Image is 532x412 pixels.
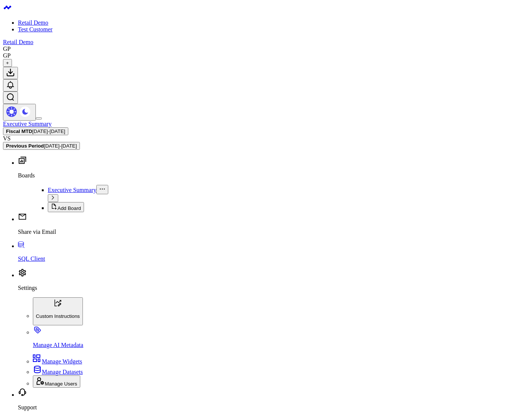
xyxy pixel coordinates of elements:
button: Fiscal MTD[DATE]-[DATE] [3,127,68,135]
a: Retail Demo [18,19,48,26]
p: Support [18,404,529,411]
p: Share via Email [18,229,529,235]
a: Executive Summary [3,121,52,127]
b: Previous Period [6,143,44,149]
a: Executive Summary [48,187,96,193]
div: GP [3,52,10,59]
div: GP [3,46,10,52]
div: VS [3,135,529,142]
a: Manage Datasets [33,369,83,375]
a: Manage AI Metadata [33,329,529,349]
button: Add Board [48,202,84,212]
span: Manage Widgets [42,358,82,365]
button: Manage Users [33,375,80,388]
span: [DATE] - [DATE] [32,128,65,134]
p: Boards [18,172,529,179]
a: Manage Widgets [33,358,82,365]
button: Custom Instructions [33,297,83,325]
p: Custom Instructions [36,313,80,319]
a: SQL Client [18,243,529,262]
a: Retail Demo [3,39,33,45]
p: Settings [18,285,529,291]
p: Manage AI Metadata [33,342,529,349]
span: Manage Users [45,381,77,387]
span: [DATE] - [DATE] [44,143,77,149]
span: + [6,60,9,66]
span: Manage Datasets [42,369,83,375]
button: Previous Period[DATE]-[DATE] [3,142,80,150]
button: + [3,59,12,67]
p: SQL Client [18,255,529,262]
a: Test Customer [18,26,53,32]
button: Open search [3,92,18,104]
b: Fiscal MTD [6,128,32,134]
